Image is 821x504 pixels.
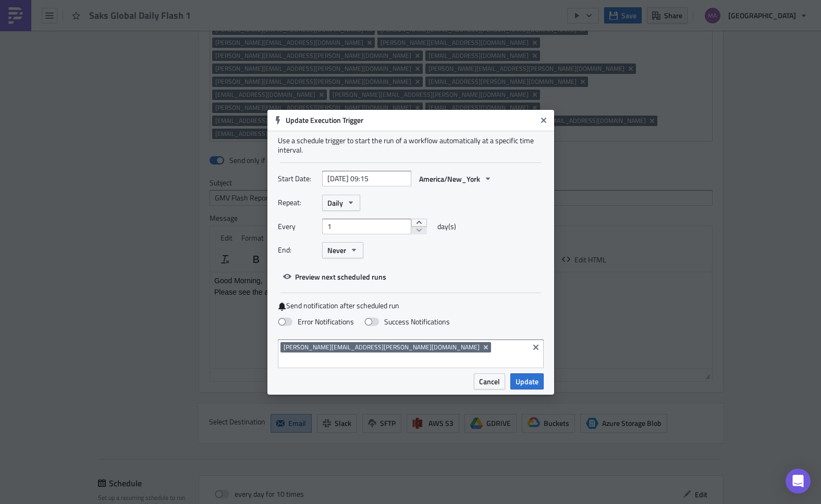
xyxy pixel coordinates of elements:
[278,301,544,311] label: Send notification after scheduled run
[4,4,498,24] body: Rich Text Area. Press ALT-0 for help.
[364,317,450,326] label: Success Notifications
[510,373,544,389] button: Update
[4,16,498,24] p: Please see the attached GMV Flash Report
[411,226,427,234] button: decrement
[278,242,317,258] label: End:
[278,171,317,186] label: Start Date:
[327,245,346,256] span: Never
[419,173,480,184] span: America/New_York
[278,269,391,285] button: Preview next scheduled runs
[278,195,317,210] label: Repeat:
[530,341,542,354] button: Clear selected items
[536,112,552,128] button: Close
[322,242,363,258] button: Never
[516,376,538,387] span: Update
[286,116,536,125] h6: Update Execution Trigger
[4,4,498,12] p: Good Morning,
[322,171,411,186] input: YYYY-MM-DD HH:mm
[327,197,343,208] span: Daily
[482,342,491,352] button: Remove Tag
[278,317,354,326] label: Error Notifications
[786,469,811,494] div: Open Intercom Messenger
[411,219,427,227] button: increment
[437,219,456,234] span: day(s)
[479,376,500,387] span: Cancel
[284,343,480,351] span: [PERSON_NAME][EMAIL_ADDRESS][PERSON_NAME][DOMAIN_NAME]
[322,195,360,211] button: Daily
[474,373,505,389] button: Cancel
[295,271,386,282] span: Preview next scheduled runs
[278,136,544,155] div: Use a schedule trigger to start the run of a workflow automatically at a specific time interval.
[414,171,497,187] button: America/New_York
[278,219,317,234] label: Every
